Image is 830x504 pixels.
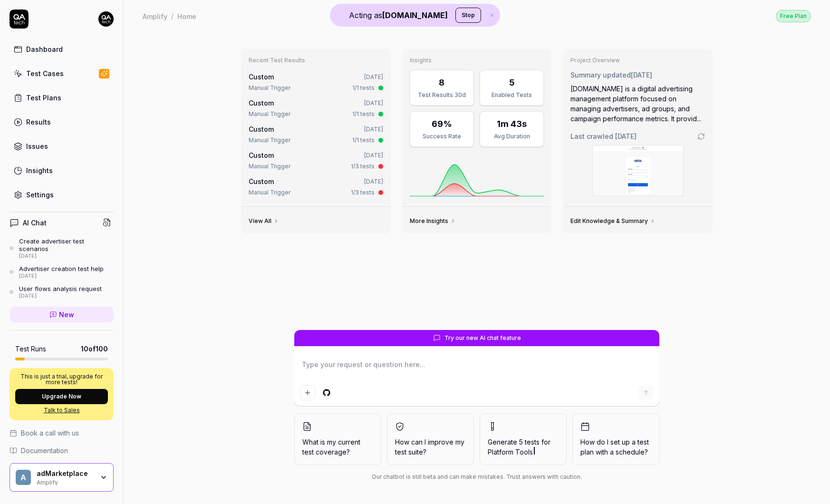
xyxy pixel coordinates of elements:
a: Insights [10,161,114,180]
a: Talk to Sales [15,406,108,415]
button: Free Plan [776,10,811,22]
span: Custom [249,125,274,133]
button: Generate 5 tests forPlatform Tools [480,414,567,465]
div: Manual Trigger [249,110,290,118]
div: Results [26,117,51,127]
a: New [10,307,114,322]
div: Settings [26,190,54,200]
div: Test Cases [26,68,64,78]
div: Free Plan [776,10,811,22]
span: 10 of 100 [81,344,108,354]
button: Stop [455,8,481,23]
span: Custom [249,99,274,107]
button: aadMarketplaceAmplify [10,463,114,492]
div: User flows analysis request [19,285,102,292]
div: Amplify [143,11,167,21]
div: Enabled Tests [486,91,538,99]
a: Test Cases [10,64,114,83]
img: 7ccf6c19-61ad-4a6c-8811-018b02a1b829.jpg [98,11,114,27]
span: New [59,310,74,320]
time: [DATE] [364,99,383,107]
time: [DATE] [615,132,637,140]
time: [DATE] [364,152,383,159]
div: 8 [439,76,444,89]
div: Manual Trigger [249,188,290,197]
span: How can I improve my test suite? [395,437,466,457]
a: Issues [10,137,114,155]
span: Custom [249,151,274,159]
span: Generate 5 tests for [488,437,559,457]
div: [DATE] [19,253,114,260]
div: Amplify [37,478,94,485]
div: Test Results 30d [416,91,468,99]
div: 1/1 tests [352,84,375,92]
a: View All [249,217,279,225]
a: Test Plans [10,88,114,107]
span: Book a call with us [21,428,79,438]
div: 69% [432,117,452,130]
button: How can I improve my test suite? [387,414,474,465]
div: Home [177,11,196,21]
div: 1/1 tests [352,136,375,145]
a: Documentation [10,446,114,456]
div: 1/1 tests [352,110,375,118]
h5: Test Runs [15,345,46,353]
span: Last crawled [570,131,637,141]
a: Settings [10,185,114,204]
div: Manual Trigger [249,162,290,171]
span: a [16,470,31,485]
span: Platform Tools [488,448,533,456]
div: Manual Trigger [249,136,290,145]
div: Create advertiser test scenarios [19,237,114,253]
a: Custom[DATE]Manual Trigger1/1 tests [247,96,385,120]
div: 1/3 tests [351,162,375,171]
span: How do I set up a test plan with a schedule? [580,437,651,457]
span: Custom [249,177,274,185]
div: Issues [26,141,48,151]
span: Try our new AI chat feature [444,334,521,342]
div: Insights [26,165,53,175]
div: [DATE] [19,273,104,280]
div: Avg Duration [486,132,538,141]
div: Manual Trigger [249,84,290,92]
time: [DATE] [364,178,383,185]
h3: Project Overview [570,57,705,64]
div: Advertiser creation test help [19,265,104,272]
p: This is just a trial, upgrade for more tests! [15,374,108,385]
div: Success Rate [416,132,468,141]
a: Custom[DATE]Manual Trigger1/1 tests [247,70,385,94]
div: / [171,11,174,21]
a: Custom[DATE]Manual Trigger1/1 tests [247,122,385,146]
span: Custom [249,73,274,81]
a: Create advertiser test scenarios[DATE] [10,237,114,259]
a: Book a call with us [10,428,114,438]
div: 1/3 tests [351,188,375,197]
time: [DATE] [364,73,383,80]
span: Summary updated [570,71,631,79]
a: Dashboard [10,40,114,58]
div: Test Plans [26,93,61,103]
div: Dashboard [26,44,63,54]
div: [DOMAIN_NAME] is a digital advertising management platform focused on managing advertisers, ad gr... [570,84,705,124]
div: Our chatbot is still beta and can make mistakes. Trust answers with caution. [294,473,659,481]
a: Results [10,113,114,131]
span: Documentation [21,446,68,456]
h4: AI Chat [23,218,47,228]
button: Add attachment [300,385,315,400]
img: Screenshot [593,145,683,196]
a: Edit Knowledge & Summary [570,217,656,225]
h3: Recent Test Results [249,57,383,64]
a: More Insights [410,217,456,225]
div: 1m 43s [497,117,527,130]
a: Custom[DATE]Manual Trigger1/3 tests [247,174,385,199]
a: Custom[DATE]Manual Trigger1/3 tests [247,148,385,173]
time: [DATE] [364,126,383,133]
a: Advertiser creation test help[DATE] [10,265,114,279]
div: adMarketplace [37,469,94,478]
a: User flows analysis request[DATE] [10,285,114,299]
span: What is my current test coverage? [302,437,373,457]
h3: Insights [410,57,544,64]
div: [DATE] [19,293,102,300]
div: 5 [509,76,515,89]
